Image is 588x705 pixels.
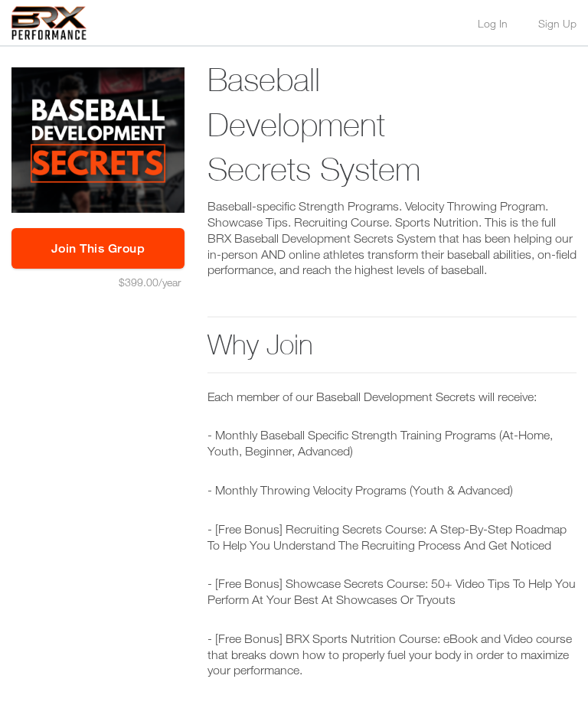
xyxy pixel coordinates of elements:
[538,18,577,29] a: Sign Up
[207,57,479,192] h1: Baseball Development Secrets System
[207,198,577,278] p: Baseball-specific Strength Programs. Velocity Throwing Program. Showcase Tips. Recruiting Course....
[11,6,87,40] img: 6f7da32581c89ca25d665dc3aae533e4f14fe3ef_original.svg
[207,316,577,373] h2: Why Join
[207,389,577,405] p: Each member of our Baseball Development Secrets will receive:
[11,67,185,214] img: ios_large.png
[207,482,577,498] p: - Monthly Throwing Velocity Programs (Youth & Advanced)
[119,276,181,289] span: $399.00/year
[207,427,577,459] p: - Monthly Baseball Specific Strength Training Programs (At-Home, Youth, Beginner, Advanced)
[207,576,577,608] p: - [Free Bonus] Showcase Secrets Course: 50+ Video Tips To Help You Perform At Your Best At Showca...
[207,521,577,553] p: - [Free Bonus] Recruiting Secrets Course: A Step-By-Step Roadmap To Help You Understand The Recru...
[478,18,508,29] a: Log In
[11,228,185,269] a: Join This Group
[207,631,577,678] p: - [Free Bonus] BRX Sports Nutrition Course: eBook and Video course that breaks down how to proper...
